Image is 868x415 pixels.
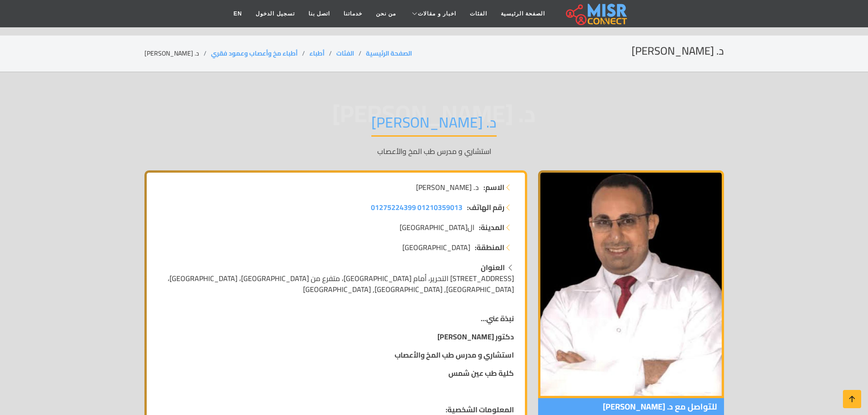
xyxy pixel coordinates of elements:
[463,5,494,22] a: الفئات
[483,182,504,193] strong: الاسم:
[437,330,514,343] strong: دكتور [PERSON_NAME]
[168,272,514,296] span: [STREET_ADDRESS] التحرير، أمام [GEOGRAPHIC_DATA]، متفرع من [GEOGRAPHIC_DATA]، [GEOGRAPHIC_DATA]، ...
[369,5,403,22] a: من نحن
[632,45,724,58] h2: د. [PERSON_NAME]
[400,222,474,233] span: ال[GEOGRAPHIC_DATA]
[475,242,504,253] strong: المنطقة:
[366,47,412,59] a: الصفحة الرئيسية
[494,5,552,22] a: الصفحة الرئيسية
[144,146,724,157] p: استشاري و مدرس طب المخ والأعصاب
[309,47,324,59] a: أطباء
[402,242,470,253] span: [GEOGRAPHIC_DATA]
[144,49,211,58] li: د. [PERSON_NAME]
[227,5,249,22] a: EN
[337,5,369,22] a: خدماتنا
[481,312,514,325] strong: نبذة عني...
[467,202,504,213] strong: رقم الهاتف:
[336,47,354,59] a: الفئات
[416,182,479,193] span: د. [PERSON_NAME]
[211,47,298,59] a: أطباء مخ وأعصاب وعمود فقري
[371,202,462,213] a: 01210359013 01275224399
[566,2,627,25] img: main.misr_connect
[481,261,505,274] strong: العنوان
[418,10,456,18] span: اخبار و مقالات
[371,113,497,137] h1: د. [PERSON_NAME]
[479,222,504,233] strong: المدينة:
[395,348,514,362] strong: استشاري و مدرس طب المخ والأعصاب
[302,5,337,22] a: اتصل بنا
[403,5,463,22] a: اخبار و مقالات
[448,366,514,380] strong: كلية طب عين شمس
[538,170,724,398] img: د. ستيفن أميل
[249,5,301,22] a: تسجيل الدخول
[371,200,462,214] span: 01210359013 01275224399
